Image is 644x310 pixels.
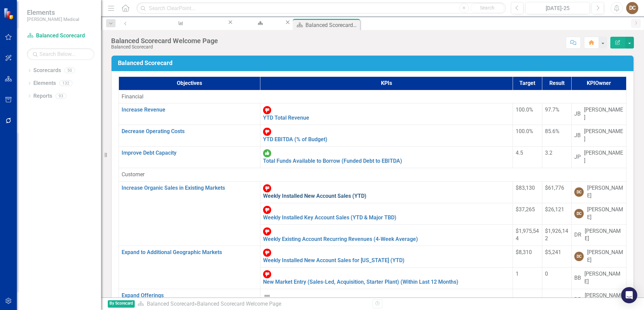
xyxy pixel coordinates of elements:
td: Double-Click to Edit Right Click for Context Menu [119,246,260,289]
div: KPIs [263,80,510,87]
a: Weekly Installed New Account Sales (YTD) [132,19,227,27]
td: Double-Click to Edit [572,268,626,289]
h3: Balanced Scorecard [118,60,630,66]
div: Open Intercom Messenger [621,287,637,303]
span: 4.5 [516,150,523,156]
td: Double-Click to Edit Right Click for Context Menu [260,246,513,268]
td: Double-Click to Edit [119,168,626,182]
a: Balanced Scorecard [27,32,94,40]
div: JB [574,110,581,118]
img: Below Target [263,227,271,236]
td: Double-Click to Edit Right Click for Context Menu [119,181,260,246]
span: 100.0% [516,106,533,113]
td: Double-Click to Edit Right Click for Context Menu [119,103,260,125]
div: 132 [59,81,72,86]
a: Total Funds Available to Borrow (Funded Debt to EBITDA) [263,158,402,164]
img: On or Above Target [263,149,271,157]
a: Increase Organic Sales in Existing Markets [122,185,225,191]
div: Balanced Scorecard [111,44,218,50]
img: ClearPoint Strategy [3,8,15,20]
span: Customer [122,171,144,178]
img: Below Target [263,270,271,278]
div: JP [574,153,581,161]
td: Double-Click to Edit Right Click for Context Menu [119,147,260,168]
div: KPI Owner [574,80,623,87]
td: Double-Click to Edit Right Click for Context Menu [260,147,513,168]
div: [PERSON_NAME] [587,206,623,221]
div: DC [574,187,584,197]
a: Weekly Installed Key Account Sales (YTD & Major TBD) [263,214,396,221]
td: Double-Click to Edit [572,103,626,125]
div: Balanced Scorecard Welcome Page [305,21,358,29]
span: $1,975,544 [516,228,539,242]
div: 93 [56,93,66,99]
span: Search [480,5,494,10]
span: 0 [545,271,548,277]
span: $83,130 [516,185,535,191]
span: 85.6% [545,128,559,134]
td: Double-Click to Edit Right Click for Context Menu [260,125,513,147]
a: New Market Entry (Sales-Led, Acquisition, Starter Plant) (Within Last 12 Months) [263,279,458,285]
a: Manage Scorecards [234,19,284,27]
a: Expand to Additional Geographic Markets [122,249,222,255]
div: » [137,300,367,308]
div: [PERSON_NAME] [584,149,623,165]
div: JB [574,132,581,139]
span: $1,926,142 [545,228,568,242]
span: By Scorecard [108,300,135,308]
div: [PERSON_NAME] [584,106,623,122]
div: DR [574,231,581,239]
a: Weekly Installed New Account Sales for [US_STATE] (YTD) [263,257,405,263]
div: [DATE]-25 [528,4,587,12]
div: DR [574,296,581,304]
small: [PERSON_NAME] Medical [27,17,79,22]
img: Below Target [263,128,271,136]
div: [PERSON_NAME] [584,128,623,143]
div: Target [516,80,539,87]
div: Balanced Scorecard Welcome Page [111,37,218,44]
div: [PERSON_NAME] [587,184,623,200]
td: Double-Click to Edit Right Click for Context Menu [260,181,513,203]
a: Decrease Operating Costs [122,128,185,134]
div: [PERSON_NAME] [584,270,623,286]
td: Double-Click to Edit Right Click for Context Menu [260,203,513,224]
img: Below Target [263,184,271,192]
a: YTD EBITDA (% of Budget) [263,136,327,143]
div: BB [574,274,581,282]
td: Double-Click to Edit [572,224,626,246]
a: Weekly Existing Account Recurring Revenues (4-Week Average) [263,236,418,242]
td: Double-Click to Edit Right Click for Context Menu [119,125,260,147]
span: Financial [122,93,143,100]
span: Elements [27,8,79,17]
a: Expand Offerings [122,292,164,299]
td: Double-Click to Edit [572,147,626,168]
div: DC [626,2,638,14]
a: Increase Revenue [122,106,165,113]
div: Result [545,80,569,87]
td: Double-Click to Edit [119,90,626,103]
div: 50 [64,68,75,73]
input: Search ClearPoint... [136,2,506,14]
span: $26,121 [545,206,564,213]
a: Improve Debt Capacity [122,150,176,156]
span: $5,241 [545,249,561,255]
div: DC [574,252,584,261]
img: Below Target [263,106,271,114]
td: Double-Click to Edit [572,125,626,147]
span: 3.2 [545,150,552,156]
a: Reports [33,92,52,100]
img: Below Target [263,249,271,257]
div: Objectives [122,80,257,87]
div: Weekly Installed New Account Sales (YTD) [138,25,221,34]
span: $61,776 [545,185,564,191]
div: DC [574,209,584,218]
a: Weekly Installed New Account Sales (YTD) [263,193,366,199]
input: Search Below... [27,48,94,60]
div: Manage Scorecards [240,25,278,34]
div: Balanced Scorecard Welcome Page [197,301,281,307]
span: $8,310 [516,249,532,255]
img: Not Defined [263,292,271,300]
div: [PERSON_NAME] [587,249,623,264]
span: 1 [516,271,519,277]
img: Below Target [263,206,271,214]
